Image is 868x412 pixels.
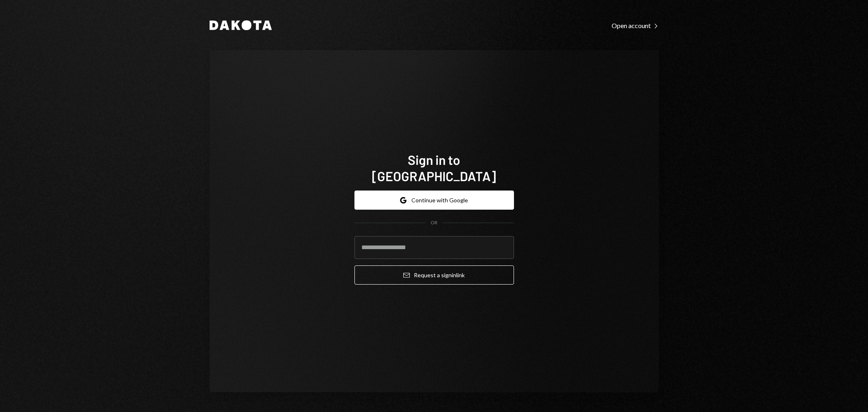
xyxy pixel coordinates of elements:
[354,265,514,285] button: Request a signinlink
[612,22,659,30] div: Open account
[354,151,514,184] h1: Sign in to [GEOGRAPHIC_DATA]
[354,191,514,210] button: Continue with Google
[431,219,437,226] div: OR
[612,21,659,30] a: Open account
